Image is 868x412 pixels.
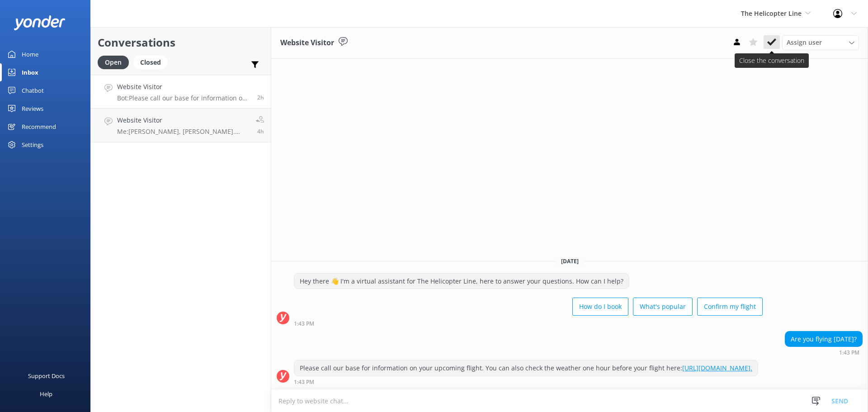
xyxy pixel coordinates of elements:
[133,56,168,69] div: Closed
[633,298,693,316] button: What's popular
[98,34,264,51] h2: Conversations
[117,115,249,125] h4: Website Visitor
[22,99,43,118] div: Reviews
[294,379,314,385] strong: 1:43 PM
[117,128,249,136] p: Me: [PERSON_NAME], [PERSON_NAME]. Thank you for providing us with your details. We will be sure t...
[697,298,763,316] button: Confirm my flight
[682,364,752,372] a: [URL][DOMAIN_NAME].
[91,109,271,142] a: Website VisitorMe:[PERSON_NAME], [PERSON_NAME]. Thank you for providing us with your details. We ...
[22,81,44,99] div: Chatbot
[28,367,65,385] div: Support Docs
[294,320,763,327] div: Aug 28 2025 01:43pm (UTC +12:00) Pacific/Auckland
[294,379,758,385] div: Aug 28 2025 01:43pm (UTC +12:00) Pacific/Auckland
[22,45,38,63] div: Home
[22,118,56,136] div: Recommend
[133,57,172,67] a: Closed
[14,15,66,30] img: yonder-white-logo.png
[785,331,862,347] div: Are you flying [DATE]?
[40,385,52,403] div: Help
[280,37,334,49] h3: Website Visitor
[257,128,264,135] span: Aug 28 2025 11:50am (UTC +12:00) Pacific/Auckland
[22,136,43,154] div: Settings
[556,257,584,265] span: [DATE]
[785,349,863,355] div: Aug 28 2025 01:43pm (UTC +12:00) Pacific/Auckland
[294,321,314,327] strong: 1:43 PM
[91,75,271,109] a: Website VisitorBot:Please call our base for information on your upcoming flight. You can also che...
[98,57,133,67] a: Open
[294,360,758,376] div: Please call our base for information on your upcoming flight. You can also check the weather one ...
[782,35,859,50] div: Assign User
[294,274,629,289] div: Hey there 👋 I'm a virtual assistant for The Helicopter Line, here to answer your questions. How c...
[98,56,129,69] div: Open
[741,9,802,18] span: The Helicopter Line
[117,94,250,102] p: Bot: Please call our base for information on your upcoming flight. You can also check the weather...
[257,94,264,101] span: Aug 28 2025 01:43pm (UTC +12:00) Pacific/Auckland
[839,350,859,355] strong: 1:43 PM
[787,38,822,47] span: Assign user
[117,82,250,92] h4: Website Visitor
[22,63,38,81] div: Inbox
[572,298,628,316] button: How do I book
